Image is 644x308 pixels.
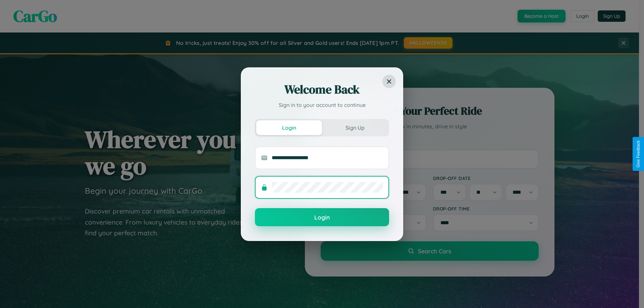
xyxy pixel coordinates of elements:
button: Sign Up [322,120,388,135]
p: Sign in to your account to continue [255,101,389,109]
div: Give Feedback [636,140,641,168]
button: Login [255,208,389,226]
button: Login [256,120,322,135]
h2: Welcome Back [255,81,389,98]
